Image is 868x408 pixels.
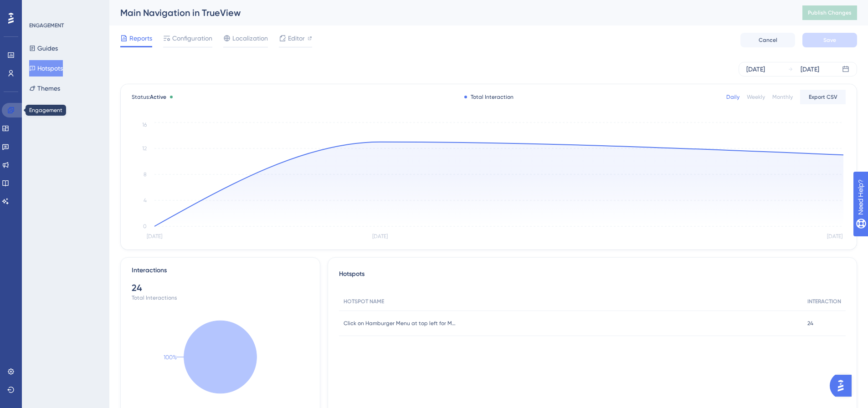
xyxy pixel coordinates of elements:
[807,298,841,305] span: INTERACTION
[772,93,793,101] div: Monthly
[288,33,305,44] span: Editor
[464,93,514,101] div: Total Interaction
[823,36,836,44] span: Save
[800,90,846,104] button: Export CSV
[132,265,167,276] div: Interactions
[740,33,795,47] button: Cancel
[132,93,166,101] span: Status:
[142,122,147,128] tspan: 16
[372,233,388,240] tspan: [DATE]
[29,80,60,97] button: Themes
[802,33,857,47] button: Save
[746,64,765,75] div: [DATE]
[344,320,457,327] span: Click on Hamburger Menu at top left for Main Navigation 🍔
[164,354,177,361] text: 100%
[726,93,740,101] div: Daily
[132,281,309,294] div: 24
[29,60,63,76] button: Hotspots
[807,320,813,327] span: 24
[759,36,777,44] span: Cancel
[172,33,212,44] span: Configuration
[143,223,147,229] tspan: 0
[150,94,166,100] span: Active
[232,33,268,44] span: Localization
[29,22,64,29] div: ENGAGEMENT
[830,372,857,399] iframe: UserGuiding AI Assistant Launcher
[129,33,152,44] span: Reports
[827,233,842,240] tspan: [DATE]
[747,93,765,101] div: Weekly
[147,233,162,240] tspan: [DATE]
[344,298,384,305] span: HOTSPOT NAME
[809,93,837,101] span: Export CSV
[802,5,857,20] button: Publish Changes
[142,145,147,152] tspan: 12
[120,6,780,19] div: Main Navigation in TrueView
[21,2,57,13] span: Need Help?
[801,64,819,75] div: [DATE]
[808,9,852,16] span: Publish Changes
[339,269,365,285] span: Hotspots
[144,197,147,204] tspan: 4
[144,171,147,178] tspan: 8
[29,40,58,56] button: Guides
